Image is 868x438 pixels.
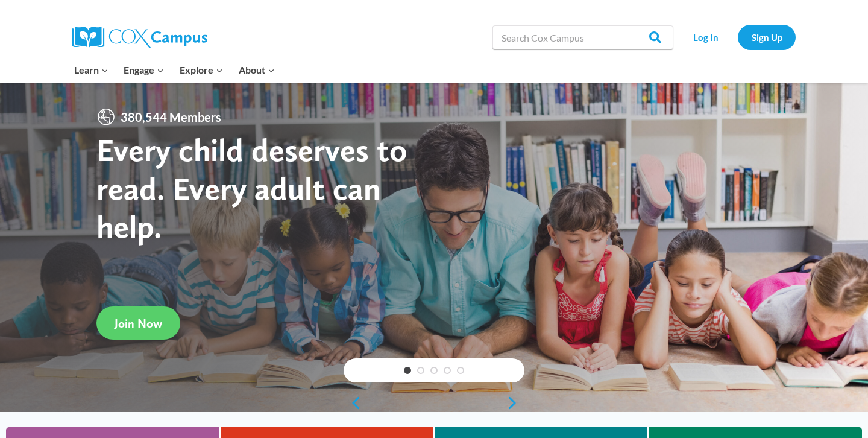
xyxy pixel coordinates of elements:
span: Learn [74,62,108,78]
nav: Secondary Navigation [679,25,796,49]
img: Cox Campus [72,27,207,48]
a: 5 [457,367,464,374]
span: Explore [180,62,223,78]
a: 1 [404,367,411,374]
nav: Primary Navigation [66,57,282,83]
a: 3 [430,367,438,374]
a: Log In [679,25,732,49]
span: 380,544 Members [116,107,226,127]
a: 4 [444,367,451,374]
a: Join Now [96,306,180,340]
span: Engage [124,62,164,78]
input: Search Cox Campus [492,25,673,49]
a: Sign Up [738,25,796,49]
strong: Every child deserves to read. Every adult can help. [96,130,407,246]
a: 2 [417,367,424,374]
a: previous [344,396,362,410]
span: About [239,62,275,78]
div: content slider buttons [344,391,524,415]
a: next [506,396,524,410]
span: Join Now [115,316,162,331]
